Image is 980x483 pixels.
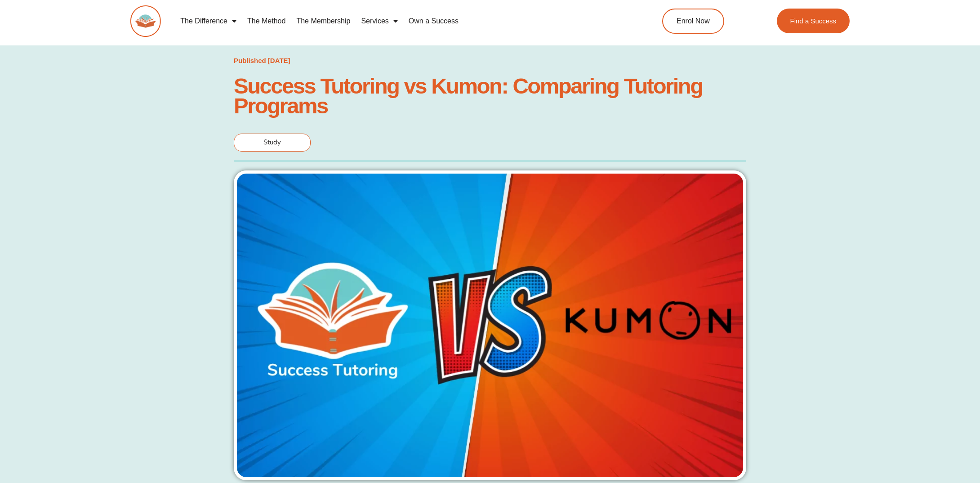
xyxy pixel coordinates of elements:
[234,170,746,481] img: Success Tutoring vs Kumon 1
[677,18,710,25] span: Enrol Now
[403,11,464,31] a: Own a Success
[662,9,724,34] a: Enrol Now
[776,9,850,33] a: Find a Success
[234,57,266,64] span: Published
[234,76,746,116] h1: Success Tutoring vs Kumon: Comparing Tutoring Programs
[291,11,356,31] a: The Membership
[175,11,242,31] a: The Difference
[790,18,836,24] span: Find a Success
[234,54,290,67] a: Published [DATE]
[356,11,403,31] a: Services
[175,11,621,31] nav: Menu
[242,11,291,31] a: The Method
[268,57,290,64] time: [DATE]
[263,138,281,147] span: Study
